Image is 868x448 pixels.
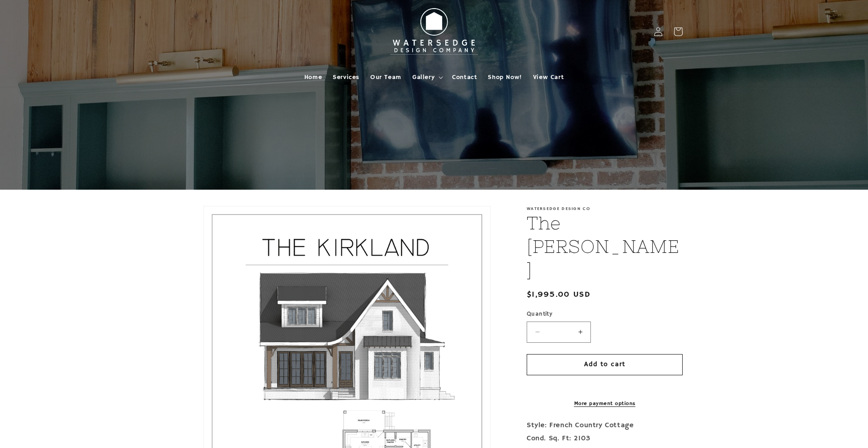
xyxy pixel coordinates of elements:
p: Watersedge Design Co [527,206,683,211]
span: Gallery [412,73,434,81]
a: Shop Now! [482,68,527,87]
span: Services [333,73,359,81]
a: Contact [447,68,482,87]
span: Home [304,73,322,81]
a: View Cart [528,68,569,87]
label: Quantity [527,310,683,319]
a: Services [327,68,365,87]
a: Our Team [365,68,407,87]
span: Contact [452,73,477,81]
img: Watersedge Design Co [384,4,484,60]
a: Home [299,68,327,87]
span: View Cart [533,73,564,81]
span: Shop Now! [488,73,522,81]
summary: Gallery [407,68,447,87]
h1: The [PERSON_NAME] [527,211,683,282]
span: $1,995.00 USD [527,289,590,301]
a: More payment options [527,400,683,408]
span: Our Team [370,73,401,81]
button: Add to cart [527,354,683,375]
